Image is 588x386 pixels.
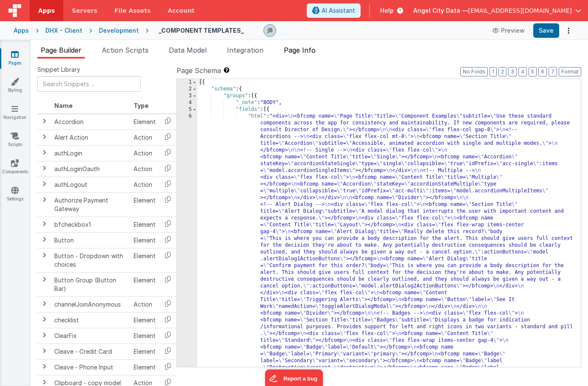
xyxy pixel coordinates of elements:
button: Save [533,23,559,38]
td: Cleave - Credit Card [51,344,130,359]
button: Preview [487,24,530,37]
span: AI Assistant [322,6,355,15]
button: 1 [490,67,497,76]
td: ClearFix [51,328,130,344]
td: Action [130,130,159,145]
td: Action [130,296,159,312]
td: Element [130,359,159,375]
div: 4 [177,99,197,106]
div: Development [99,26,139,35]
td: Action [130,177,159,192]
td: Element [130,217,159,232]
img: 9990944320bbc1bcb8cfbc08cd9c0949 [264,25,276,37]
button: 4 [518,67,527,76]
td: Element [130,344,159,359]
span: [EMAIL_ADDRESS][DOMAIN_NAME] [468,6,572,15]
button: 6 [538,67,547,76]
td: Authorize Payment Gateway [51,192,130,217]
button: 3 [508,67,517,76]
button: No Folds [460,67,488,76]
td: Button [51,232,130,248]
td: Element [130,312,159,328]
div: DHX - Client [45,26,82,35]
span: Page Builder [41,46,81,54]
td: Action [130,145,159,161]
td: Element [130,192,159,217]
span: Apps [38,6,55,15]
button: 7 [549,67,557,76]
div: 2 [177,86,197,93]
button: AI Assistant [307,3,361,18]
td: checklist [51,312,130,328]
span: Angel City Data — [413,6,468,15]
span: Page Info [284,46,316,54]
div: Apps [14,26,29,35]
span: Help [380,6,394,15]
td: authLoginOauth [51,161,130,177]
button: Options [563,25,574,37]
td: authLogout [51,177,130,192]
button: Format [559,67,581,76]
span: Integration [227,46,263,54]
div: 3 [177,93,197,99]
td: Alert Action [51,130,130,145]
td: Action [130,161,159,177]
div: 1 [177,79,197,86]
div: 5 [177,106,197,113]
span: Type [134,102,148,109]
td: Button Group (Button Bar) [51,272,130,296]
span: File Assets [115,6,151,15]
button: 2 [498,67,507,76]
td: Element [130,272,159,296]
span: Data Model [169,46,207,54]
td: Accordion [51,114,130,130]
td: Cleave - Phone Input [51,359,130,375]
td: Element [130,114,159,130]
td: Element [130,248,159,272]
span: Action Scripts [102,46,148,54]
button: Angel City Data — [EMAIL_ADDRESS][DOMAIN_NAME] [413,6,581,15]
input: Search Snippets ... [37,76,141,92]
span: Snippet Library [37,65,80,74]
td: Element [130,328,159,344]
span: Servers [72,6,97,15]
td: Element [130,232,159,248]
span: Page Schema [176,65,221,76]
td: channelJoinAnonymous [51,296,130,312]
h4: _COMPONENT TEMPLATES_ [159,27,244,34]
td: Button - Dropdown with choices [51,248,130,272]
td: authLogin [51,145,130,161]
button: 5 [529,67,537,76]
td: bfcheckbox1 [51,217,130,232]
span: Name [54,102,73,109]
